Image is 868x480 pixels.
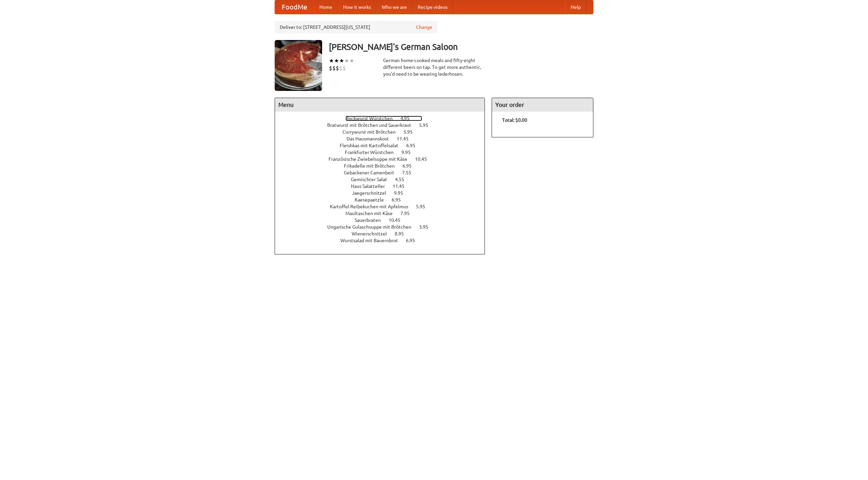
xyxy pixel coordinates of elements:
[412,0,453,14] a: Recipe videos
[502,117,527,123] b: Total: $0.00
[275,21,437,33] div: Deliver to: [STREET_ADDRESS][US_STATE]
[400,116,416,121] span: 4.95
[397,136,415,141] span: 11.45
[327,224,418,230] span: Ungarische Gulaschsuppe mit Brötchen
[344,163,401,169] span: Frikadelle mit Brötchen
[275,98,485,112] h4: Menu
[329,156,439,162] a: Französische Zwiebelsuppe mit Käse 10.45
[329,156,414,162] span: Französische Zwiebelsuppe mit Käse
[275,40,322,91] img: angular.jpg
[492,98,593,112] h4: Your order
[351,184,392,189] span: Haus Salatteller
[351,177,394,182] span: Gemischter Salat
[275,0,314,14] a: FoodMe
[416,24,432,31] a: Change
[342,64,346,72] li: $
[395,231,411,236] span: 8.95
[329,64,332,72] li: $
[346,211,399,216] span: Maultaschen mit Käse
[327,224,441,230] a: Ungarische Gulaschsuppe mit Brötchen 3.95
[344,170,401,175] span: Gebackener Camenbert
[406,238,422,243] span: 6.95
[392,197,408,203] span: 6.95
[351,184,417,189] a: Haus Salatteller 11.45
[340,238,405,243] span: Wurstsalad mit Bauernbrot
[352,190,393,196] span: Jaegerschnitzel
[419,224,435,230] span: 3.95
[406,143,422,148] span: 6.95
[403,129,419,135] span: 5.95
[339,64,342,72] li: $
[340,238,428,243] a: Wurstsalad mit Bauernbrot 6.95
[352,190,416,196] a: Jaegerschnitzel 9.95
[339,57,344,64] li: ★
[334,57,339,64] li: ★
[419,122,435,128] span: 5.95
[416,204,432,209] span: 5.95
[329,57,334,64] li: ★
[327,122,418,128] span: Bratwurst mit Brötchen und Sauerkraut
[344,57,349,64] li: ★
[389,217,407,223] span: 10.45
[346,116,399,121] span: Bockwurst Würstchen
[395,177,411,182] span: 4.55
[347,136,421,141] a: Das Hausmannskost 11.45
[346,211,422,216] a: Maultaschen mit Käse 7.95
[340,143,405,148] span: Fleishkas mit Kartoffelsalat
[351,177,417,182] a: Gemischter Salat 4.55
[402,170,418,175] span: 7.55
[342,129,425,135] a: Currywurst mit Brötchen 5.95
[329,40,593,54] h3: [PERSON_NAME]'s German Saloon
[565,0,586,14] a: Help
[383,57,485,77] div: German home-cooked meals and fifty-eight different beers on tap. To get more authentic, you'd nee...
[338,0,376,14] a: How it works
[400,211,416,216] span: 7.95
[415,156,434,162] span: 10.45
[393,184,411,189] span: 11.45
[327,122,441,128] a: Bratwurst mit Brötchen und Sauerkraut 5.95
[355,197,413,203] a: Kaesepaetzle 6.95
[352,231,394,236] span: Wienerschnitzel
[402,163,418,169] span: 6.95
[355,197,391,203] span: Kaesepaetzle
[314,0,338,14] a: Home
[345,150,423,155] a: Frankfurter Würstchen 9.95
[342,129,402,135] span: Currywurst mit Brötchen
[330,204,438,209] a: Kartoffel Reibekuchen mit Apfelmus 5.95
[332,64,336,72] li: $
[330,204,415,209] span: Kartoffel Reibekuchen mit Apfelmus
[401,150,417,155] span: 9.95
[376,0,412,14] a: Who we are
[349,57,354,64] li: ★
[340,143,428,148] a: Fleishkas mit Kartoffelsalat 6.95
[355,217,388,223] span: Sauerbraten
[347,136,396,141] span: Das Hausmannskost
[355,217,413,223] a: Sauerbraten 10.45
[344,170,424,175] a: Gebackener Camenbert 7.55
[336,64,339,72] li: $
[345,150,400,155] span: Frankfurter Würstchen
[344,163,424,169] a: Frikadelle mit Brötchen 6.95
[352,231,416,236] a: Wienerschnitzel 8.95
[346,116,422,121] a: Bockwurst Würstchen 4.95
[394,190,410,196] span: 9.95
